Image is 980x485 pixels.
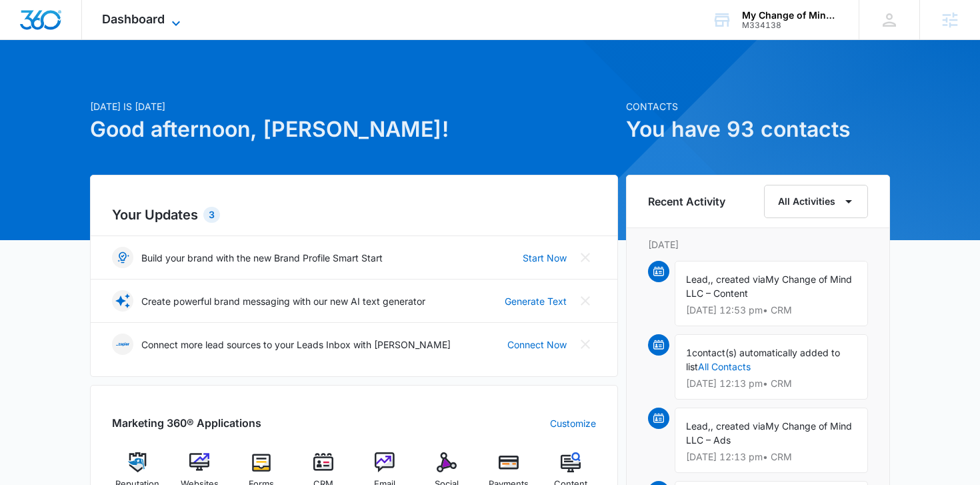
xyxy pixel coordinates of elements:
[686,420,711,432] span: Lead,
[575,334,596,355] button: Close
[742,10,839,21] div: account name
[35,35,147,45] div: Domain: [DOMAIN_NAME]
[133,77,143,88] img: tab_keywords_by_traffic_grey.svg
[102,12,165,26] span: Dashboard
[686,306,857,315] p: [DATE] 12:53 pm • CRM
[686,452,857,462] p: [DATE] 12:13 pm • CRM
[698,361,751,372] a: All Contacts
[626,113,890,145] h1: You have 93 contacts
[764,185,868,218] button: All Activities
[648,237,868,252] p: [DATE]
[686,274,711,285] span: Lead,
[575,290,596,312] button: Close
[711,420,765,432] span: , created via
[112,415,261,431] h2: Marketing 360® Applications
[141,294,425,308] p: Create powerful brand messaging with our new AI text generator
[36,77,47,88] img: tab_domain_overview_orange.svg
[648,193,725,209] h6: Recent Activity
[686,379,857,388] p: [DATE] 12:13 pm • CRM
[523,251,567,265] a: Start Now
[141,251,383,265] p: Build your brand with the new Brand Profile Smart Start
[21,21,32,32] img: logo_orange.svg
[141,338,451,352] p: Connect more lead sources to your Leads Inbox with [PERSON_NAME]
[37,21,65,32] div: v 4.0.25
[112,205,596,225] h2: Your Updates
[147,79,225,87] div: Keywords by Traffic
[626,99,890,113] p: Contacts
[686,347,692,358] span: 1
[21,35,32,45] img: website_grey.svg
[742,21,839,30] div: account id
[686,347,840,372] span: contact(s) automatically added to list
[550,416,596,430] a: Customize
[90,99,618,113] p: [DATE] is [DATE]
[686,420,852,446] span: My Change of Mind LLC – Ads
[203,207,220,223] div: 3
[711,274,765,285] span: , created via
[575,247,596,268] button: Close
[51,79,119,87] div: Domain Overview
[507,338,567,352] a: Connect Now
[90,113,618,145] h1: Good afternoon, [PERSON_NAME]!
[686,274,852,299] span: My Change of Mind LLC – Content
[505,294,567,308] a: Generate Text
